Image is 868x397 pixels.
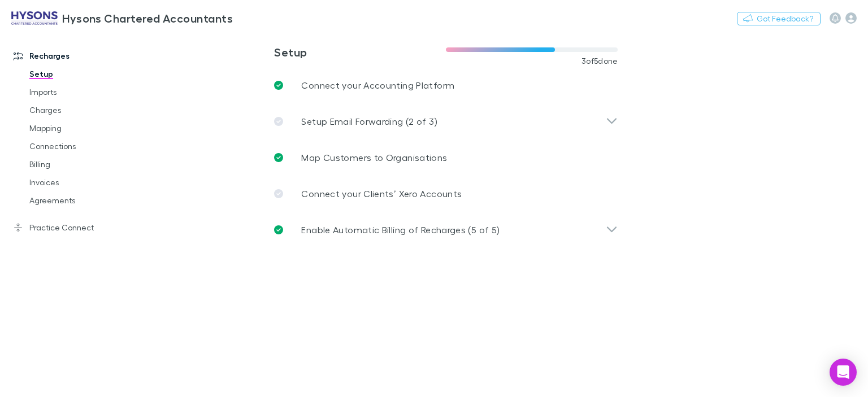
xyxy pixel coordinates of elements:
[301,115,437,128] p: Setup Email Forwarding (2 of 3)
[301,78,454,92] p: Connect your Accounting Platform
[301,151,447,164] p: Map Customers to Organisations
[301,187,462,200] p: Connect your Clients’ Xero Accounts
[2,47,148,65] a: Recharges
[830,359,857,386] div: Open Intercom Messenger
[18,65,148,83] a: Setup
[18,137,148,155] a: Connections
[11,11,58,25] img: Hysons Chartered Accountants's Logo
[2,219,148,237] a: Practice Connect
[265,103,627,139] div: Setup Email Forwarding (2 of 3)
[301,223,500,237] p: Enable Automatic Billing of Recharges (5 of 5)
[18,155,148,173] a: Billing
[18,119,148,137] a: Mapping
[274,45,446,59] h3: Setup
[265,176,627,212] a: Connect your Clients’ Xero Accounts
[5,5,240,32] a: Hysons Chartered Accountants
[18,83,148,101] a: Imports
[265,212,627,248] div: Enable Automatic Billing of Recharges (5 of 5)
[18,173,148,191] a: Invoices
[265,67,627,103] a: Connect your Accounting Platform
[265,139,627,176] a: Map Customers to Organisations
[18,191,148,210] a: Agreements
[18,101,148,119] a: Charges
[62,11,233,25] h3: Hysons Chartered Accountants
[581,56,618,66] span: 3 of 5 done
[737,12,821,25] button: Got Feedback?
